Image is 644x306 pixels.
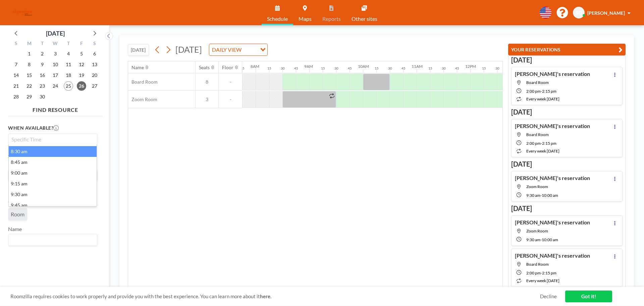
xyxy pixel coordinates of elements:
[75,40,88,48] div: F
[576,10,582,16] span: SD
[8,187,20,193] label: Floor
[77,81,86,91] span: Friday, September 26, 2025
[23,40,36,48] div: M
[8,134,97,145] div: Search for option
[77,71,86,80] span: Friday, September 19, 2025
[209,44,267,55] div: Search for option
[64,49,73,58] span: Thursday, September 4, 2025
[526,80,549,85] span: Board Room
[9,178,97,189] li: 9:15 am
[10,40,23,48] div: S
[526,262,549,267] span: Board Room
[77,60,86,69] span: Friday, September 12, 2025
[211,45,243,54] span: DAILY VIEW
[8,226,22,232] label: Name
[511,204,623,213] h3: [DATE]
[64,81,73,91] span: Thursday, September 25, 2025
[8,234,97,246] div: Search for option
[495,66,499,71] div: 30
[515,123,590,129] h4: [PERSON_NAME]'s reservation
[38,71,47,80] span: Tuesday, September 16, 2025
[541,89,542,94] span: -
[526,270,541,275] span: 2:00 PM
[465,64,476,69] div: 12PM
[11,81,21,91] span: Sunday, September 21, 2025
[219,96,242,102] span: -
[64,60,73,69] span: Thursday, September 11, 2025
[511,108,623,116] h3: [DATE]
[260,293,271,299] a: here.
[38,92,47,101] span: Tuesday, September 30, 2025
[401,66,406,71] div: 45
[9,189,97,200] li: 9:30 am
[565,291,612,302] a: Got it!
[515,71,590,77] h4: [PERSON_NAME]'s reservation
[90,49,99,58] span: Saturday, September 6, 2025
[24,49,34,58] span: Monday, September 1, 2025
[455,66,459,71] div: 45
[8,200,19,207] label: Type
[428,66,432,71] div: 15
[375,66,379,71] div: 15
[38,81,47,91] span: Tuesday, September 23, 2025
[540,193,542,198] span: -
[51,71,60,80] span: Wednesday, September 17, 2025
[128,96,157,102] span: Zoom Room
[9,157,97,168] li: 8:45 am
[526,278,559,283] span: every week [DATE]
[442,66,446,71] div: 30
[542,141,556,146] span: 2:15 PM
[90,71,99,80] span: Saturday, September 20, 2025
[304,64,313,69] div: 9AM
[36,40,49,48] div: T
[322,16,341,21] span: Reports
[222,64,233,71] div: Floor
[38,60,47,69] span: Tuesday, September 9, 2025
[587,10,625,16] span: [PERSON_NAME]
[526,184,548,189] span: Zoom Room
[526,96,559,101] span: every week [DATE]
[540,293,557,300] a: Decline
[46,29,65,38] div: [DATE]
[10,293,540,300] span: Roomzilla requires cookies to work properly and provide you with the best experience. You can lea...
[8,104,103,113] h4: FIND RESOURCE
[9,168,97,178] li: 9:00 am
[9,135,93,143] input: Search for option
[90,81,99,91] span: Saturday, September 27, 2025
[542,193,558,198] span: 10:00 AM
[541,270,542,275] span: -
[9,146,97,157] li: 8:30 am
[77,49,86,58] span: Friday, September 5, 2025
[251,64,259,69] div: 8AM
[62,40,75,48] div: T
[352,16,377,21] span: Other sites
[8,162,57,169] label: How many people?
[526,228,548,233] span: Zoom Room
[244,45,256,54] input: Search for option
[175,44,202,54] span: [DATE]
[88,40,101,48] div: S
[38,49,47,58] span: Tuesday, September 2, 2025
[412,64,423,69] div: 11AM
[90,60,99,69] span: Saturday, September 13, 2025
[131,64,144,71] div: Name
[64,71,73,80] span: Thursday, September 18, 2025
[24,81,34,91] span: Monday, September 22, 2025
[294,66,298,71] div: 45
[542,270,556,275] span: 2:15 PM
[24,92,34,101] span: Monday, September 29, 2025
[281,66,285,71] div: 30
[515,219,590,226] h4: [PERSON_NAME]'s reservation
[51,49,60,58] span: Wednesday, September 3, 2025
[11,60,21,69] span: Sunday, September 7, 2025
[128,44,149,56] button: [DATE]
[219,79,242,85] span: -
[388,66,392,71] div: 30
[334,66,338,71] div: 30
[267,66,271,71] div: 15
[526,237,540,242] span: 9:30 AM
[9,200,97,211] li: 9:45 am
[508,44,626,55] button: YOUR RESERVATIONS
[482,66,486,71] div: 15
[9,235,93,244] input: Search for option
